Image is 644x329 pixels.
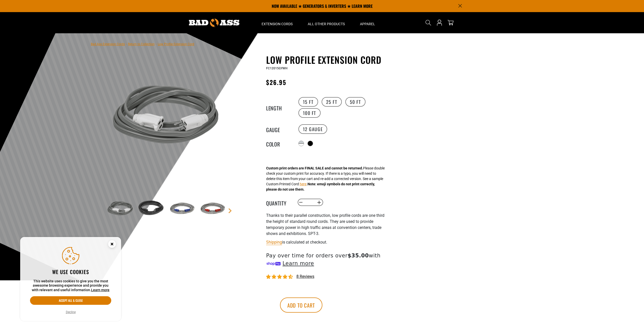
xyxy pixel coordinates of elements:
[266,239,390,246] div: is calculated at checkout.
[158,42,194,46] span: Low Profile Extension Cord
[128,42,155,46] a: Return to Collection
[91,288,109,292] a: Learn more
[126,42,127,46] span: ›
[189,19,239,27] img: Bad Ass Extension Cords
[20,237,121,321] aside: Cookie Consent
[322,97,342,107] label: 25 FT
[197,194,227,223] img: grey & red
[266,240,282,245] a: Shipping
[296,274,314,279] span: 8 reviews
[266,275,294,279] span: 4.50 stars
[30,279,111,292] p: This website uses cookies to give you the most awesome browsing experience and provide you with r...
[254,12,300,33] summary: Extension Cords
[360,22,375,26] span: Apparel
[266,166,385,192] div: Please double check your custom print for accuracy. If there is a typo, you will need to delete t...
[266,213,390,237] p: Thanks to their parallel construction, low profile cords are one third the height of standard rou...
[300,182,306,187] button: here
[308,22,345,26] span: All Other Products
[106,55,227,177] img: grey & white
[30,268,111,275] h2: We use cookies
[424,19,432,27] summary: Search
[266,78,286,87] span: $26.95
[266,182,375,191] strong: Note: emoji symbols do not print correctly, please do not use them.
[266,67,288,70] span: FC12015GYWH
[266,140,291,147] legend: Color
[266,199,291,206] label: Quantity
[30,296,111,305] button: Accept all & close
[280,297,322,313] button: Add to cart
[64,310,77,315] button: Decline
[266,166,363,170] strong: Custom print orders are FINAL SALE and cannot be returned.
[156,42,157,46] span: ›
[298,97,318,107] label: 15 FT
[136,194,165,223] img: black
[298,108,321,118] label: 100 FT
[266,54,390,65] h1: Low Profile Extension Cord
[91,42,125,46] a: Bad Ass Extension Cords
[266,104,291,111] legend: Length
[228,208,233,213] a: Next
[352,12,383,33] summary: Apparel
[106,194,135,223] img: grey & white
[298,124,327,134] label: 12 Gauge
[91,41,194,47] nav: breadcrumbs
[300,12,352,33] summary: All Other Products
[167,194,196,223] img: Grey & Blue
[266,126,291,132] legend: Gauge
[262,22,293,26] span: Extension Cords
[345,97,366,107] label: 50 FT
